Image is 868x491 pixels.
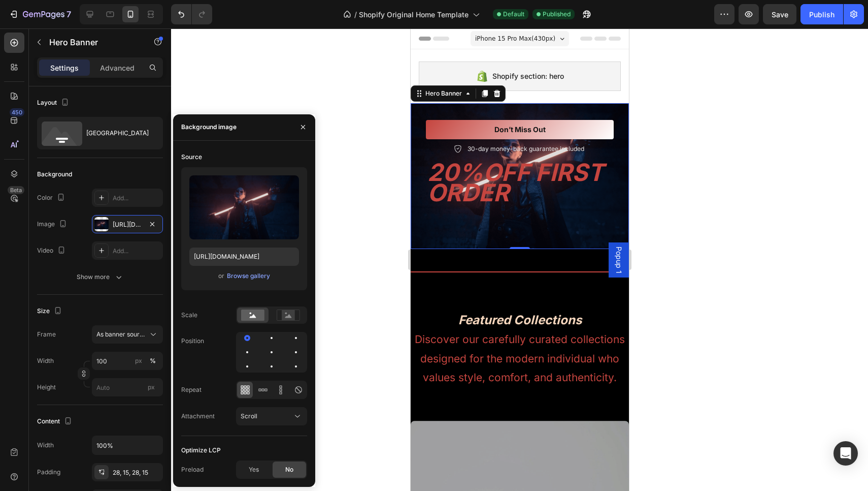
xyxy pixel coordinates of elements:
[37,244,68,258] div: Video
[37,191,67,205] div: Color
[800,4,843,24] button: Publish
[49,36,136,48] p: Hero Banner
[92,325,163,344] button: As banner source
[189,248,299,266] input: https://example.com/image.jpg
[181,412,215,421] div: Attachment
[285,465,293,474] span: No
[359,9,469,20] span: Shopify Original Home Template
[37,441,54,450] div: Width
[236,407,307,425] button: Scroll
[150,356,156,365] div: %
[66,8,71,20] p: 7
[135,356,142,365] div: px
[113,194,160,203] div: Add...
[181,446,221,455] div: Optimize LCP
[189,175,299,239] img: preview-image
[809,9,834,20] div: Publish
[113,468,160,477] div: 28, 15, 28, 15
[226,271,271,281] button: Browse gallery
[113,220,142,229] div: [URL][DOMAIN_NAME]
[10,108,24,116] div: 450
[37,330,56,339] label: Frame
[763,4,796,24] button: Save
[181,152,202,162] div: Source
[218,270,224,282] span: or
[181,311,197,320] div: Scale
[92,436,162,454] input: Auto
[77,272,124,282] div: Show more
[37,170,72,179] div: Background
[241,412,257,420] span: Scroll
[147,355,159,367] button: px
[249,465,259,474] span: Yes
[171,4,212,24] div: Undo/Redo
[8,186,24,194] div: Beta
[96,330,146,339] span: As banner source
[833,441,858,466] div: Open Intercom Messenger
[181,465,204,474] div: Preload
[37,96,71,110] div: Layout
[227,271,270,281] div: Browse gallery
[148,383,155,391] span: px
[37,218,69,231] div: Image
[4,4,76,24] button: 7
[37,304,64,318] div: Size
[411,28,629,491] iframe: Design area
[100,63,135,73] p: Advanced
[354,9,357,20] span: /
[50,63,79,73] p: Settings
[503,10,524,19] span: Default
[181,336,204,346] div: Position
[37,415,74,428] div: Content
[181,122,237,132] div: Background image
[92,352,163,370] input: px%
[37,468,60,477] div: Padding
[37,268,163,286] button: Show more
[92,378,163,396] input: px
[37,383,56,392] label: Height
[86,121,148,145] div: [GEOGRAPHIC_DATA]
[772,10,788,19] span: Save
[132,355,145,367] button: %
[181,385,202,394] div: Repeat
[543,10,571,19] span: Published
[113,247,160,256] div: Add...
[37,356,54,365] label: Width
